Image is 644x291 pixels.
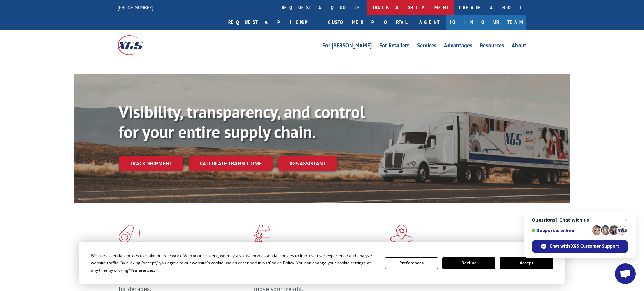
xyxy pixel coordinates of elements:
div: Cookie Consent Prompt [79,242,565,284]
button: Accept [500,257,553,269]
span: Support is online [532,228,590,233]
a: Services [417,43,436,50]
span: Questions? Chat with us! [532,217,628,223]
img: xgs-icon-flagship-distribution-model-red [390,225,414,243]
a: Calculate transit time [189,156,273,171]
a: For Retailers [379,43,410,50]
button: Decline [442,257,495,269]
a: [PHONE_NUMBER] [118,4,153,11]
a: Open chat [615,263,636,284]
span: Chat with XGS Customer Support [550,243,619,249]
span: Preferences [131,267,154,273]
a: For [PERSON_NAME] [322,43,372,50]
a: XGS ASSISTANT [278,156,337,171]
a: Advantages [444,43,472,50]
a: Agent [412,15,446,30]
a: Request a pickup [223,15,323,30]
span: Cookie Policy [269,260,294,266]
a: Track shipment [119,156,183,171]
button: Preferences [385,257,438,269]
a: Customer Portal [323,15,412,30]
img: xgs-icon-total-supply-chain-intelligence-red [119,225,140,243]
a: Resources [480,43,504,50]
img: xgs-icon-focused-on-flooring-red [254,225,270,243]
span: Chat with XGS Customer Support [532,240,628,253]
a: About [512,43,526,50]
div: We use essential cookies to make our site work. With your consent, we may also use non-essential ... [91,252,376,274]
a: Join Our Team [446,15,526,30]
b: Visibility, transparency, and control for your entire supply chain. [119,101,365,142]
